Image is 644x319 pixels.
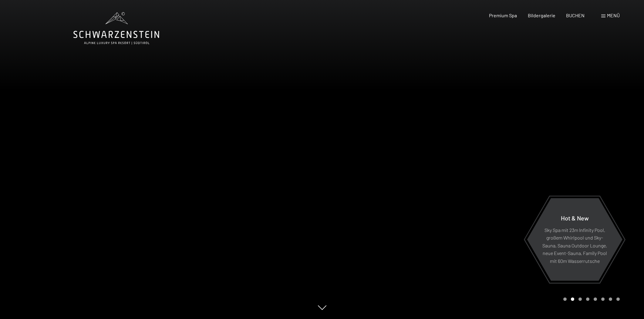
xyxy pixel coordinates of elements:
[561,297,620,301] div: Carousel Pagination
[528,12,555,18] a: Bildergalerie
[566,12,585,18] a: BUCHEN
[594,297,597,301] div: Carousel Page 5
[586,297,589,301] div: Carousel Page 4
[542,226,608,265] p: Sky Spa mit 23m Infinity Pool, großem Whirlpool und Sky-Sauna, Sauna Outdoor Lounge, neue Event-S...
[578,297,582,301] div: Carousel Page 3
[601,297,605,301] div: Carousel Page 6
[489,12,517,18] a: Premium Spa
[607,12,620,18] span: Menü
[571,297,574,301] div: Carousel Page 2 (Current Slide)
[616,297,620,301] div: Carousel Page 8
[527,198,623,281] a: Hot & New Sky Spa mit 23m Infinity Pool, großem Whirlpool und Sky-Sauna, Sauna Outdoor Lounge, ne...
[609,297,612,301] div: Carousel Page 7
[561,214,589,221] span: Hot & New
[563,297,567,301] div: Carousel Page 1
